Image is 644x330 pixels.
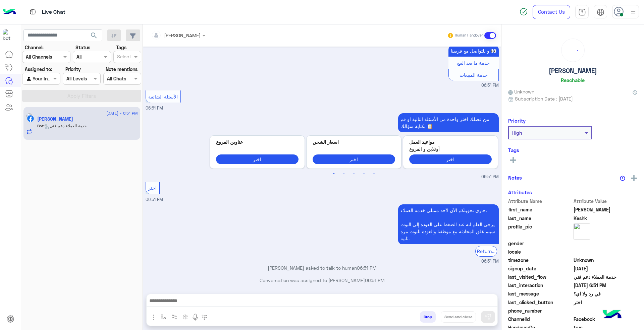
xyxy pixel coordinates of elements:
[597,8,604,16] img: tab
[549,67,597,75] h5: [PERSON_NAME]
[25,44,44,51] label: Channel:
[29,8,37,16] img: tab
[361,171,367,177] button: 4 of 3
[455,33,483,38] small: Human Handover
[481,258,499,265] span: 06:51 PM
[25,66,52,73] label: Assigned to:
[27,115,34,122] img: Facebook
[629,8,637,16] img: profile
[90,31,98,40] span: search
[313,154,395,164] button: اختر
[508,307,572,314] span: phone_number
[520,8,528,16] img: spinner
[574,223,590,240] img: picture
[146,277,499,284] p: Conversation was assigned to [PERSON_NAME]
[169,311,180,322] button: Trigger scenario
[508,147,637,153] h6: Tags
[161,314,166,320] img: select flow
[172,314,177,320] img: Trigger scenario
[578,8,586,16] img: tab
[574,265,638,272] span: 2025-01-06T21:54:16.942Z
[574,282,638,289] span: 2025-08-13T15:51:30.777Z
[22,90,141,102] button: Apply Filters
[574,316,638,323] span: 0
[481,174,499,180] span: 06:51 PM
[330,171,337,177] button: 1 of 3
[508,282,572,289] span: last_interaction
[26,113,32,119] img: picture
[485,314,491,320] img: send message
[460,72,488,78] span: خدمة المبيعات
[37,116,73,122] h5: Omar Keshk
[106,110,138,116] span: [DATE] - 6:51 PM
[631,175,637,181] img: add
[42,8,65,17] p: Live Chat
[508,215,572,222] span: last_name
[508,273,572,280] span: last_visited_flow
[150,313,158,321] img: send attachment
[508,206,572,213] span: first_name
[116,53,131,62] div: Select
[574,307,638,314] span: null
[561,77,585,83] h6: Reachable
[574,299,638,306] span: اختر
[202,315,207,320] img: make a call
[146,106,163,111] span: 06:51 PM
[191,313,199,321] img: send voice note
[365,277,384,283] span: 06:51 PM
[508,240,572,247] span: gender
[533,5,570,19] a: Contact Us
[448,45,499,57] p: 13/8/2025, 6:51 PM
[441,311,476,323] button: Send and close
[409,154,492,164] button: اختر
[313,138,395,145] p: اسعار الشحن
[508,257,572,264] span: timezone
[600,303,624,327] img: hulul-logo.png
[575,5,589,19] a: tab
[508,316,572,323] span: ChannelId
[508,198,572,205] span: Attribute Name
[37,123,44,128] span: Bot
[146,264,499,271] p: [PERSON_NAME] asked to talk to human
[398,204,499,244] p: 13/8/2025, 6:51 PM
[180,311,191,322] button: create order
[508,88,534,95] span: Unknown
[574,198,638,205] span: Attribute Value
[620,176,625,181] img: notes
[574,240,638,247] span: null
[574,290,638,297] span: في رد ولا اي؟
[508,265,572,272] span: signup_date
[371,171,377,177] button: 5 of 3
[158,311,169,322] button: select flow
[574,257,638,264] span: Unknown
[148,94,178,100] span: الأسئلة الشائعة
[183,314,188,320] img: create order
[116,44,126,51] label: Tags
[508,223,572,239] span: profile_pic
[106,66,138,73] label: Note mentions
[44,123,87,128] span: : خدمة العملاء دعم فني
[508,175,522,181] h6: Notes
[457,60,490,66] span: خدمة ما بعد البيع
[409,138,492,145] p: مواعيد العمل
[574,206,638,213] span: Omar
[508,290,572,297] span: last_message
[146,197,163,202] span: 06:51 PM
[481,82,499,89] span: 06:51 PM
[420,311,436,323] button: Drop
[574,248,638,255] span: null
[351,171,357,177] button: 3 of 3
[508,118,526,124] h6: Priority
[148,185,157,191] span: اختر
[508,248,572,255] span: locale
[216,154,299,164] button: اختر
[3,5,16,19] img: Logo
[398,113,499,132] p: 13/8/2025, 6:51 PM
[3,29,15,41] img: 713415422032625
[65,66,81,73] label: Priority
[574,273,638,280] span: خدمة العملاء دعم فني
[475,246,497,256] div: Return to Bot
[357,265,376,271] span: 06:51 PM
[75,44,90,51] label: Status
[216,138,299,145] p: عناوين الفروع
